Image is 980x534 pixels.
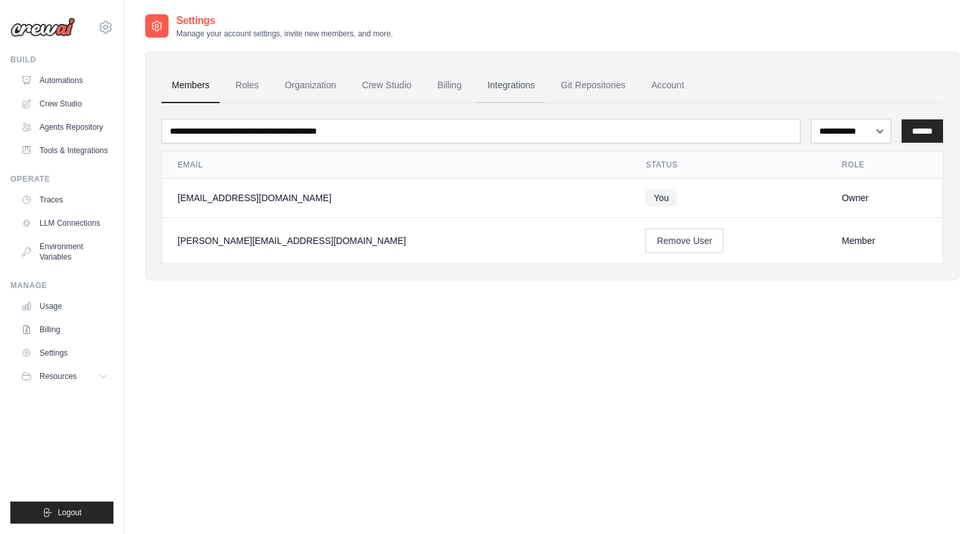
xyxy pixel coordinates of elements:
[16,213,113,234] a: LLM Connections
[352,68,422,103] a: Crew Studio
[16,140,113,161] a: Tools & Integrations
[646,228,723,253] button: Remove User
[826,152,942,178] th: Role
[16,236,113,267] a: Environment Variables
[550,68,636,103] a: Git Repositories
[16,93,113,114] a: Crew Studio
[477,68,545,103] a: Integrations
[162,152,630,178] th: Email
[274,68,346,103] a: Organization
[40,371,76,382] span: Resources
[16,70,113,91] a: Automations
[16,189,113,210] a: Traces
[16,296,113,317] a: Usage
[10,174,113,184] div: Operate
[178,191,614,204] div: [EMAIL_ADDRESS][DOMAIN_NAME]
[646,189,677,207] span: You
[176,13,393,29] h2: Settings
[16,319,113,340] a: Billing
[161,68,220,103] a: Members
[16,343,113,363] a: Settings
[10,55,113,65] div: Build
[58,507,82,518] span: Logout
[630,152,826,178] th: Status
[10,18,75,37] img: Logo
[225,68,269,103] a: Roles
[10,502,113,524] button: Logout
[842,234,927,247] div: Member
[178,234,614,247] div: [PERSON_NAME][EMAIL_ADDRESS][DOMAIN_NAME]
[842,191,927,204] div: Owner
[16,117,113,138] a: Agents Repository
[10,280,113,291] div: Manage
[641,68,695,103] a: Account
[176,29,393,39] p: Manage your account settings, invite new members, and more.
[427,68,472,103] a: Billing
[16,366,113,387] button: Resources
